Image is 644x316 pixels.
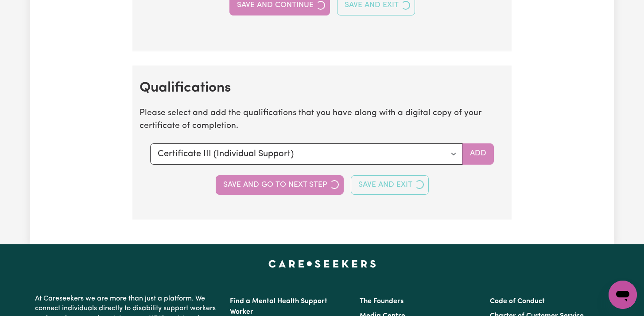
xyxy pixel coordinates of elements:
iframe: Button to launch messaging window, conversation in progress [609,281,637,309]
h2: Qualifications [140,80,504,96]
a: The Founders [360,298,403,305]
p: Please select and add the qualifications that you have along with a digital copy of your certific... [140,107,504,133]
a: Careseekers home page [268,260,376,267]
a: Code of Conduct [490,298,545,305]
a: Find a Mental Health Support Worker [230,298,327,316]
